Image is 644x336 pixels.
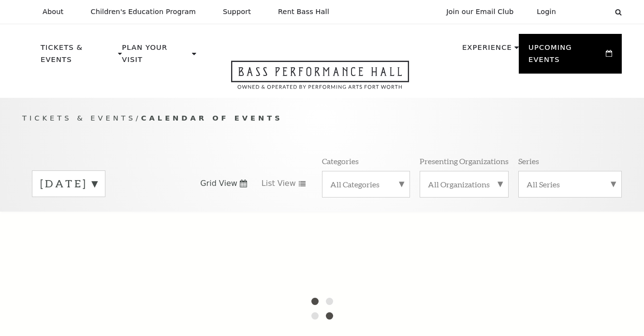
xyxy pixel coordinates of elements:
p: Tickets & Events [41,42,116,71]
p: Presenting Organizations [420,156,509,166]
p: Plan Your Visit [122,42,190,71]
label: All Organizations [428,179,500,189]
span: List View [262,178,296,189]
span: Grid View [200,178,237,189]
p: Support [223,8,251,16]
span: Calendar of Events [141,114,283,122]
label: [DATE] [40,176,97,191]
p: Experience [462,42,512,59]
p: Categories [322,156,359,166]
label: All Categories [330,179,402,189]
p: Children's Education Program [90,8,196,16]
p: Series [518,156,539,166]
p: Rent Bass Hall [278,8,329,16]
span: Tickets & Events [22,114,136,122]
p: Upcoming Events [528,42,603,71]
p: About [43,8,63,16]
select: Select: [571,7,606,16]
label: All Series [527,179,614,189]
p: / [22,112,622,124]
